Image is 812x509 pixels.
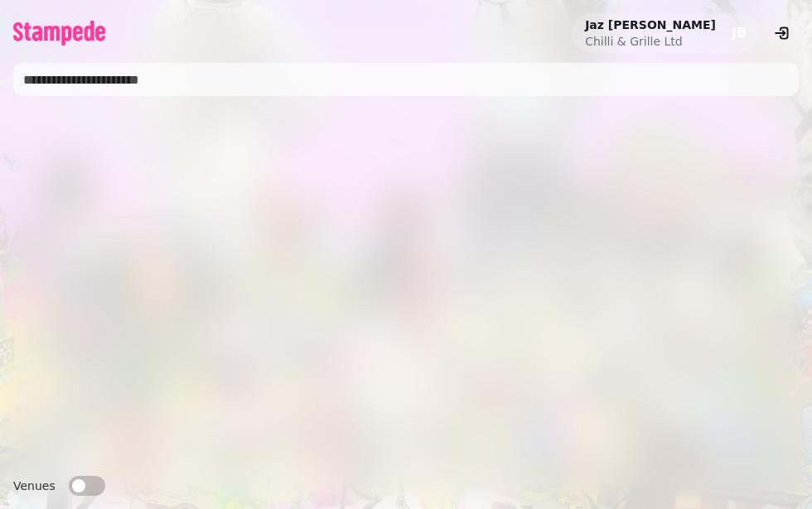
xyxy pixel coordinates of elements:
button: logout [766,17,799,50]
h2: Jaz [PERSON_NAME] [585,17,716,33]
span: JB [732,26,747,40]
label: Venues [13,476,56,496]
p: Chilli & Grille Ltd [585,33,716,50]
img: logo [13,21,105,46]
